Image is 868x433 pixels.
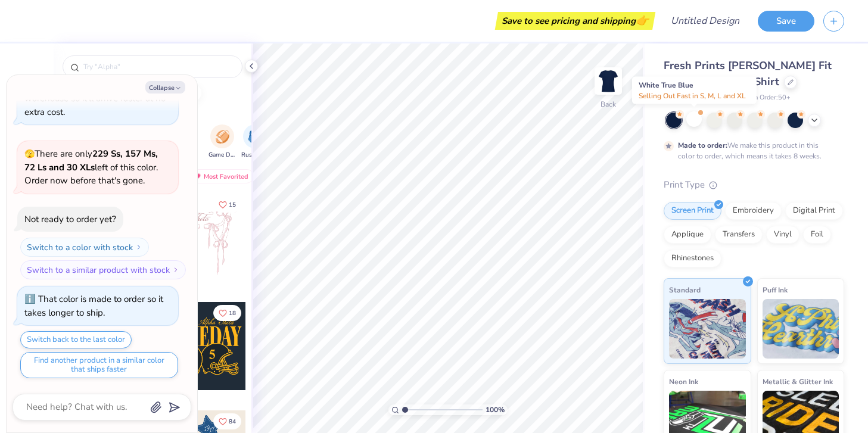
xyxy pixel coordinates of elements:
strong: Made to order: [678,141,727,150]
button: filter button [209,124,236,160]
div: Embroidery [725,202,782,220]
span: Minimum Order: 50 + [731,93,791,103]
input: Try "Alpha" [82,61,235,73]
img: Standard [669,299,746,359]
span: Selling Out Fast in S, M, L and XL [639,91,746,101]
div: Transfers [715,226,763,244]
div: Screen Print [664,202,721,220]
img: Back [596,69,620,93]
div: filter for Rush & Bid [241,124,269,160]
div: Most Favorited [186,169,254,183]
span: 100 % [486,404,505,415]
span: Puff Ink [763,284,788,296]
button: filter button [241,124,269,160]
span: Fresh Prints [PERSON_NAME] Fit [PERSON_NAME] Shirt [664,58,832,89]
div: Save to see pricing and shipping [498,12,652,30]
img: Rush & Bid Image [248,130,262,144]
div: Rhinestones [664,250,721,267]
div: That color ships directly from our warehouse so it’ll arrive faster at no extra cost. [24,79,169,118]
button: Switch back to the last color [20,331,132,348]
span: Rush & Bid [241,151,269,160]
span: Game Day [209,151,236,160]
span: 18 [229,310,236,316]
div: Vinyl [766,226,799,244]
img: Switch to a similar product with stock [172,266,179,273]
div: That color is made to order so it takes longer to ship. [24,293,163,319]
strong: 229 Ss, 157 Ms, 72 Ls and 30 XLs [24,148,158,173]
button: Like [213,197,241,213]
button: Collapse [145,81,185,94]
button: Like [213,413,241,429]
img: Puff Ink [763,299,839,359]
button: Find another product in a similar color that ships faster [20,352,178,378]
div: Applique [664,226,711,244]
input: Untitled Design [661,9,749,33]
div: We make this product in this color to order, which means it takes 8 weeks. [678,140,825,161]
div: Foil [803,226,831,244]
span: Neon Ink [669,375,698,388]
span: 🫣 [24,148,35,160]
span: 84 [229,419,236,425]
div: Digital Print [785,202,843,220]
span: Standard [669,284,701,296]
span: 👉 [636,13,649,27]
img: Switch to a color with stock [135,244,142,251]
span: Metallic & Glitter Ink [763,375,833,388]
button: Switch to a similar product with stock [20,260,186,279]
span: There are only left of this color. Order now before that's gone. [24,148,158,186]
div: White True Blue [632,77,757,104]
span: 15 [229,202,236,208]
img: Game Day Image [216,130,229,144]
button: Like [213,305,241,321]
button: Save [758,11,814,32]
div: Back [601,99,616,110]
div: Not ready to order yet? [24,213,116,225]
div: filter for Game Day [209,124,236,160]
div: Print Type [664,178,844,192]
button: Switch to a color with stock [20,238,149,257]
